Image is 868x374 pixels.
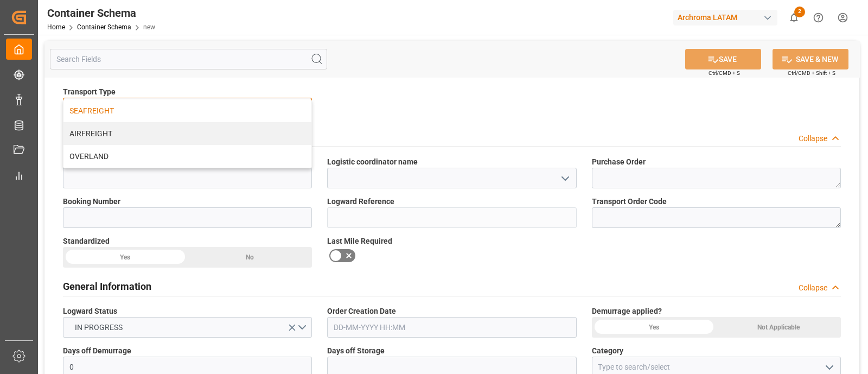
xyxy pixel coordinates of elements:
div: Container Schema [47,5,155,21]
span: Last Mile Required [327,236,392,247]
button: Help Center [806,5,831,30]
span: Purchase Order [592,156,646,168]
span: Transport Type [63,86,116,98]
span: Standardized [63,236,110,247]
span: Booking Number [63,196,120,207]
button: open menu [556,170,572,187]
span: Transport Order Code [592,196,667,207]
div: Not Applicable [716,317,841,338]
span: Logistic coordinator name [327,156,418,168]
span: Days off Storage [327,345,385,357]
a: Container Schema [77,23,131,31]
span: 2 [794,7,805,17]
div: Yes [63,247,188,268]
h2: General Information [63,279,151,294]
input: DD-MM-YYYY HH:MM [327,317,576,338]
div: SEAFREIGHT [63,99,311,122]
button: open menu [63,317,312,338]
button: SAVE & NEW [773,49,848,69]
div: Collapse [799,133,827,144]
span: Demurrage applied? [592,306,662,317]
span: IN PROGRESS [69,322,128,333]
span: Category [592,345,623,357]
input: Search Fields [50,49,327,69]
div: Yes [592,317,717,338]
span: Days off Demurrage [63,345,131,357]
a: Home [47,23,65,31]
div: Collapse [799,282,827,294]
div: No [188,247,312,268]
button: Archroma LATAM [673,7,782,28]
div: OVERLAND [63,145,311,168]
div: Archroma LATAM [673,10,777,26]
div: AIRFREIGHT [63,122,311,145]
button: show 2 new notifications [782,5,806,30]
button: close menu [63,98,312,118]
span: Ctrl/CMD + S [709,69,740,77]
button: SAVE [685,49,761,69]
span: Logward Reference [327,196,394,207]
span: Order Creation Date [327,306,396,317]
span: Logward Status [63,306,117,317]
span: Ctrl/CMD + Shift + S [788,69,835,77]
